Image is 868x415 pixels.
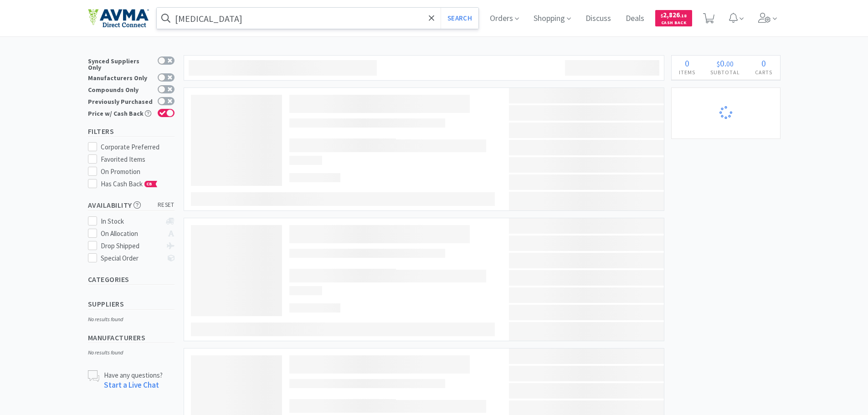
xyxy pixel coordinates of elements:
div: On Allocation [101,228,161,239]
img: e4e33dab9f054f5782a47901c742baa9_102.png [88,9,149,28]
div: Synced Suppliers Only [88,56,153,71]
span: $ [661,13,663,19]
div: In Stock [101,216,161,227]
span: 0 [685,57,689,69]
h4: Subtotal [703,68,748,77]
h5: Categories [88,274,175,285]
i: No results found [88,349,123,356]
div: Favorited Items [101,154,175,165]
span: . 18 [680,13,687,19]
div: Corporate Preferred [101,142,175,153]
span: 2,826 [661,10,687,19]
div: Drop Shipped [101,241,161,251]
div: Price w/ Cash Back [88,109,153,117]
h5: Suppliers [88,299,175,309]
h5: Manufacturers [88,333,175,343]
i: No results found [88,316,123,323]
h4: Items [672,68,703,77]
span: reset [158,200,175,210]
span: CB [145,181,154,187]
a: $2,826.18Cash Back [655,6,692,31]
div: Previously Purchased [88,97,153,105]
div: . [703,59,748,68]
p: Have any questions? [104,370,163,380]
a: Discuss [582,15,615,23]
h5: Availability [88,200,175,210]
span: 0 [761,57,766,69]
div: On Promotion [101,166,175,177]
div: Compounds Only [88,85,153,93]
span: 0 [720,57,724,69]
button: Search [441,8,478,29]
a: Deals [622,15,648,23]
div: Special Order [101,253,161,264]
span: $ [717,59,720,68]
span: Cash Back [661,20,687,26]
span: 00 [726,59,734,68]
a: Start a Live Chat [104,380,159,390]
input: Search by item, sku, manufacturer, ingredient, size... [157,8,479,29]
h5: Filters [88,126,175,137]
h4: Carts [748,68,780,77]
span: Has Cash Back [101,179,158,188]
div: Manufacturers Only [88,73,153,81]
